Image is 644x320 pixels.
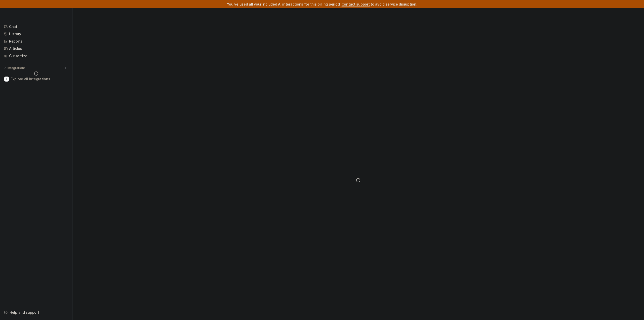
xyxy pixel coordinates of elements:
[11,75,68,83] span: Explore all integrations
[8,66,25,70] p: Integrations
[2,23,70,30] a: Chat
[64,66,67,70] img: menu_add.svg
[2,309,70,316] a: Help and support
[2,52,70,59] a: Customize
[2,65,27,70] button: Integrations
[2,38,70,45] a: Reports
[3,66,7,70] img: expand menu
[4,77,9,82] img: explore all integrations
[2,45,70,52] a: Articles
[2,76,70,83] a: Explore all integrations
[342,2,370,6] span: Contact support
[2,30,70,38] a: History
